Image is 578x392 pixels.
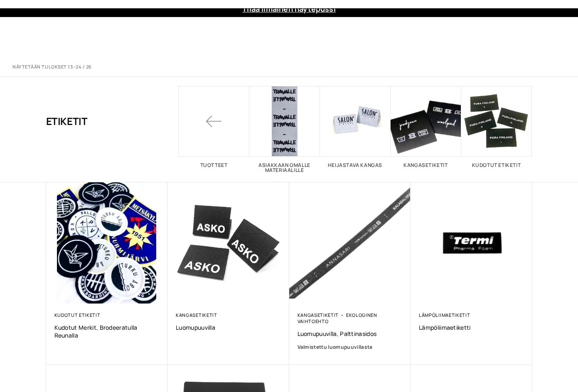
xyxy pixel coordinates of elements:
[461,86,532,168] a: Visit product category Kudotut etiketit
[298,312,339,318] a: Kangasetiketit
[298,330,403,338] a: Luomupuuvilla, palttinasidos
[419,312,470,318] a: Lämpöliimaetiketit
[320,163,391,168] h2: Heijastava kangas
[320,86,391,168] a: Visit product category Heijastava kangas
[179,86,249,168] a: Tuotteet
[54,323,160,339] a: Kudotut merkit, brodeeratulla reunalla
[46,86,88,157] h1: Etiketit
[298,343,373,350] span: Valmistettu luomupuuvillasta
[176,323,281,331] a: Luomupuuvilla
[419,323,524,331] a: Lämpöliimaetiketti
[391,163,461,168] h2: Kangasetiketit
[249,86,320,173] a: Visit product category Asiakkaan omalle materiaalille
[298,312,377,324] a: Ekologinen vaihtoehto
[298,343,403,351] a: Valmistettu luomupuuvillasta
[391,86,461,168] a: Visit product category Kangasetiketit
[461,163,532,168] h2: Kudotut etiketit
[176,312,217,318] a: Kangasetiketit
[249,163,320,173] h2: Asiakkaan omalle materiaalille
[179,163,249,168] h2: Tuotteet
[12,64,92,70] p: Näytetään tulokset 13–24 / 26
[54,312,101,318] a: Kudotut etiketit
